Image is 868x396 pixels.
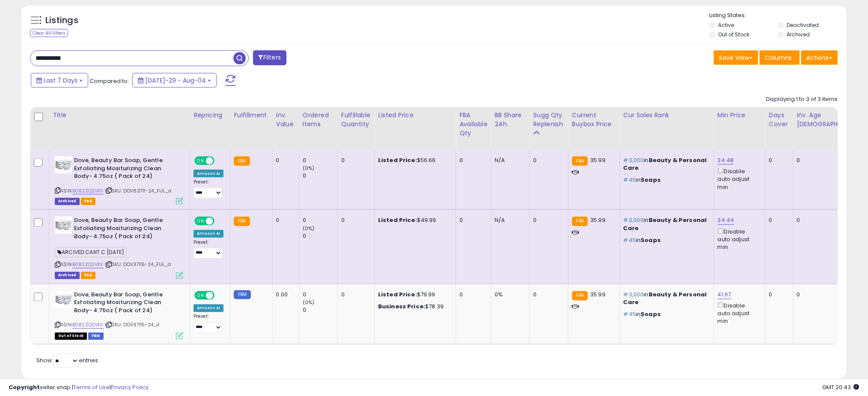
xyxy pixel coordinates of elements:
[530,107,569,150] th: Please note that this number is a calculation based on your required days of coverage and your ve...
[495,291,523,299] div: 0%
[105,322,159,328] span: | SKU: DOV37115-24_d
[769,291,787,299] div: 0
[533,291,562,299] div: 0
[55,272,80,279] span: Listings that have been deleted from Seller Central
[213,218,227,225] span: OFF
[9,383,40,391] strong: Copyright
[105,261,171,268] span: | SKU: DOV37115-24_FUL_d
[718,166,759,191] div: Disable auto adjust min
[623,111,710,120] div: Cur Sales Rank
[623,291,707,307] span: Beauty & Personal Care
[74,157,178,183] b: Dove, Beauty Bar Soap, Gentle Exfoliating Mositurizing Clean Body- 4.75oz ( Pack of 24)
[760,50,800,65] button: Columns
[623,217,707,232] p: in
[88,333,104,340] span: FBM
[234,217,250,226] small: FBA
[719,21,734,29] label: Active
[55,198,80,205] span: Listings that have been deleted from Seller Central
[276,111,295,129] div: Inv. value
[194,111,227,120] div: Repricing
[72,187,104,195] a: B082ZQSVKV
[623,291,707,307] p: in
[623,216,707,232] span: Beauty & Personal Care
[30,29,68,37] div: Clear All Filters
[533,217,562,225] div: 0
[36,357,98,365] span: Show: entries
[72,261,104,269] a: B082ZQSVKV
[797,157,866,164] div: 0
[303,299,315,306] small: (0%)
[213,157,227,165] span: OFF
[74,217,178,243] b: Dove, Beauty Bar Soap, Gentle Exfoliating Mositurizing Clean Body- 4.75oz ( Pack of 24)
[714,50,758,65] button: Save View
[459,217,484,225] div: 0
[767,95,838,103] div: Displaying 1 to 3 of 3 items
[719,31,750,38] label: Out of Stock
[81,272,95,279] span: FBA
[55,157,183,204] div: ASIN:
[823,383,859,391] span: 2025-08-13 20:43 GMT
[234,157,250,166] small: FBA
[378,156,417,164] b: Listed Price:
[194,179,224,198] div: Preset:
[641,236,661,245] span: Soaps
[572,291,588,301] small: FBA
[55,217,72,234] img: 41IG7LWERsL._SL40_.jpg
[769,217,787,225] div: 0
[623,237,707,245] p: in
[623,176,707,184] p: in
[303,172,337,180] div: 0
[378,157,449,164] div: $56.66
[378,217,449,225] div: $49.99
[195,218,206,225] span: ON
[341,111,371,129] div: Fulfillable Quantity
[74,291,178,317] b: Dove, Beauty Bar Soap, Gentle Exfoliating Mositurizing Clean Body- 4.75oz ( Pack of 24)
[194,304,224,312] div: Amazon AI
[303,165,315,171] small: (0%)
[213,292,227,299] span: OFF
[303,307,337,314] div: 0
[797,217,866,225] div: 0
[45,15,78,27] h5: Listings
[9,384,149,392] div: seller snap | |
[195,292,206,299] span: ON
[132,73,217,88] button: [DATE]-29 - Aug-04
[718,301,759,326] div: Disable auto adjust min
[623,156,644,164] span: #3,000
[276,291,292,299] div: 0.00
[495,217,523,225] div: N/A
[623,176,636,184] span: #45
[533,111,565,129] div: Sugg Qty Replenish
[303,111,334,129] div: Ordered Items
[572,111,616,129] div: Current Buybox Price
[194,240,224,259] div: Preset:
[234,111,268,120] div: Fulfillment
[303,225,315,232] small: (0%)
[55,157,72,174] img: 41IG7LWERsL._SL40_.jpg
[495,157,523,164] div: N/A
[253,50,286,65] button: Filters
[718,111,762,120] div: Min Price
[641,310,661,319] span: Soaps
[378,291,417,299] b: Listed Price:
[572,217,588,226] small: FBA
[459,111,487,138] div: FBA Available Qty
[787,31,810,38] label: Archived
[303,217,337,225] div: 0
[623,236,636,245] span: #45
[623,291,644,299] span: #3,000
[378,303,449,311] div: $78.39
[769,111,790,129] div: Days Cover
[623,216,644,225] span: #3,000
[194,314,224,333] div: Preset:
[378,291,449,299] div: $79.99
[572,157,588,166] small: FBA
[31,73,88,88] button: Last 7 Days
[276,217,292,225] div: 0
[341,217,368,225] div: 0
[53,111,186,120] div: Title
[341,291,368,299] div: 0
[623,157,707,172] p: in
[194,170,224,177] div: Amazon AI
[710,12,847,20] p: Listing States:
